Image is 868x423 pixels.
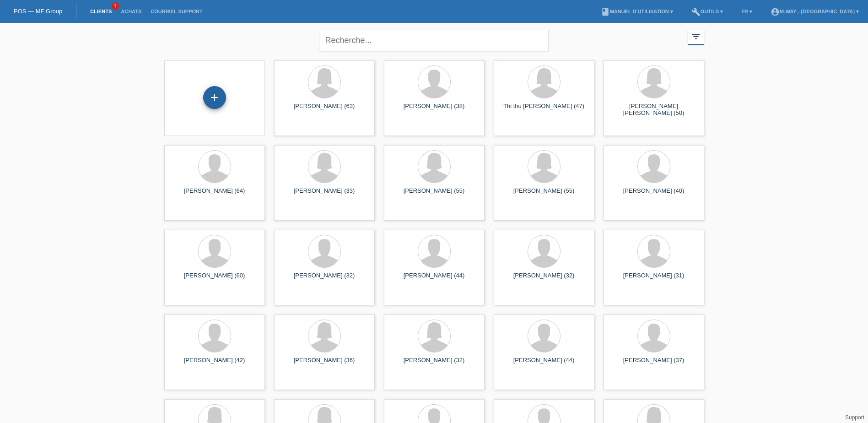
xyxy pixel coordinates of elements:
[845,414,864,421] a: Support
[687,9,728,14] a: buildOutils ▾
[691,32,701,42] i: filter_list
[737,9,757,14] a: FR ▾
[691,7,701,16] i: build
[611,103,697,117] div: [PERSON_NAME] [PERSON_NAME] (50)
[601,7,610,16] i: book
[771,7,780,16] i: account_circle
[391,187,477,202] div: [PERSON_NAME] (55)
[391,272,477,287] div: [PERSON_NAME] (44)
[112,2,119,10] span: 1
[391,357,477,371] div: [PERSON_NAME] (32)
[611,357,697,371] div: [PERSON_NAME] (37)
[501,357,587,371] div: [PERSON_NAME] (44)
[611,272,697,287] div: [PERSON_NAME] (31)
[501,103,587,117] div: Thi thu [PERSON_NAME] (47)
[172,357,258,371] div: [PERSON_NAME] (42)
[86,9,116,14] a: Clients
[146,9,207,14] a: Courriel Support
[204,90,226,105] div: Enregistrer le client
[320,30,549,51] input: Recherche...
[281,187,367,202] div: [PERSON_NAME] (33)
[172,187,258,202] div: [PERSON_NAME] (64)
[281,357,367,371] div: [PERSON_NAME] (36)
[391,103,477,117] div: [PERSON_NAME] (38)
[172,272,258,287] div: [PERSON_NAME] (60)
[501,272,587,287] div: [PERSON_NAME] (32)
[596,9,678,14] a: bookManuel d’utilisation ▾
[14,8,62,15] a: POS — MF Group
[281,272,367,287] div: [PERSON_NAME] (32)
[281,103,367,117] div: [PERSON_NAME] (63)
[116,9,146,14] a: Achats
[766,9,863,14] a: account_circlem-way - [GEOGRAPHIC_DATA] ▾
[611,187,697,202] div: [PERSON_NAME] (40)
[501,187,587,202] div: [PERSON_NAME] (55)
